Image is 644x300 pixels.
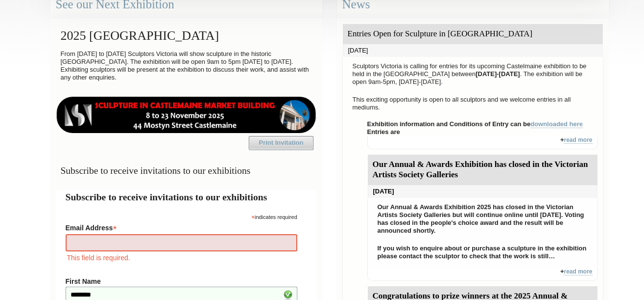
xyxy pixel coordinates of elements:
[66,277,297,285] label: First Name
[530,120,583,128] a: downloaded here
[367,136,598,149] div: +
[367,120,583,128] strong: Exhibition information and Conditions of Entry can be
[66,252,297,263] div: This field is required.
[348,93,598,114] p: This exciting opportunity is open to all sculptors and we welcome entries in all mediums.
[66,212,297,221] div: indicates required
[56,161,317,180] h3: Subscribe to receive invitations to our exhibitions
[564,268,592,275] a: read more
[368,155,597,185] div: Our Annual & Awards Exhibition has closed in the Victorian Artists Society Galleries
[368,185,597,198] div: [DATE]
[249,136,313,150] a: Print Invitation
[476,70,520,78] strong: [DATE]-[DATE]
[373,242,593,263] p: If you wish to enquire about or purchase a sculpture in the exhibition please contact the sculpto...
[367,268,598,281] div: +
[56,24,317,48] h2: 2025 [GEOGRAPHIC_DATA]
[348,60,598,88] p: Sculptors Victoria is calling for entries for its upcoming Castelmaine exhibition to be held in t...
[66,221,297,233] label: Email Address
[343,24,603,44] div: Entries Open for Sculpture in [GEOGRAPHIC_DATA]
[373,201,593,237] p: Our Annual & Awards Exhibition 2025 has closed in the Victorian Artists Society Galleries but wil...
[56,48,317,84] p: From [DATE] to [DATE] Sculptors Victoria will show sculpture in the historic [GEOGRAPHIC_DATA]. T...
[343,44,603,57] div: [DATE]
[564,136,592,144] a: read more
[66,190,307,204] h2: Subscribe to receive invitations to our exhibitions
[56,97,317,133] img: castlemaine-ldrbd25v2.png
